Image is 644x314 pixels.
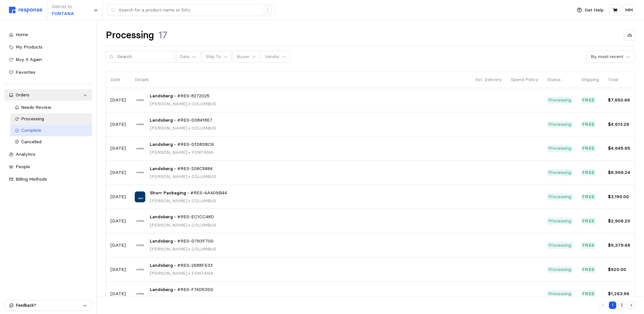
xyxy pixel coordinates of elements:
p: [DATE] [110,169,126,176]
p: $8,999.24 [608,169,630,176]
p: $1,263.96 [608,290,630,297]
span: Analytics [16,151,35,157]
p: $2,908.20 [608,218,630,225]
p: [DATE] [110,145,126,152]
img: Landsberg [135,143,145,154]
p: Free [583,290,595,297]
span: Home [16,32,28,37]
p: Spend Policy [511,76,538,83]
p: Processing [549,193,572,200]
span: Landsberg [150,262,173,269]
p: [PERSON_NAME] FONTANA [150,149,214,156]
p: Free [583,169,595,176]
span: • [187,270,192,276]
span: • [187,222,192,228]
span: • [187,198,192,204]
p: • [174,213,176,221]
img: Landsberg [135,264,145,275]
p: Ship To [206,53,221,60]
a: Orders [4,89,92,101]
a: Buy It Again [4,54,92,65]
p: [DATE] [110,290,126,297]
div: By most recent [591,53,623,60]
p: $3,190.00 [608,193,630,200]
span: • [187,246,192,252]
span: Shorr Packaging [150,190,186,197]
a: Billing Methods [4,174,92,185]
p: Processing [549,121,572,128]
p: Free [583,97,595,104]
p: $4,645.65 [608,145,630,152]
span: Landsberg [150,238,173,245]
p: FONTANA [52,10,74,17]
img: Landsberg [135,119,145,130]
span: Landsberg [150,141,173,148]
p: Vendor [265,53,279,60]
img: Landsberg [135,216,145,226]
span: #RES-4A409B44 [190,190,227,197]
span: • [187,149,192,155]
span: Landsberg [150,93,173,100]
input: Search [117,51,171,63]
p: Buyer [237,53,249,60]
img: Landsberg [135,288,145,299]
button: MM [623,4,635,16]
p: Free [583,266,595,273]
p: $7,650.48 [608,97,630,104]
p: Free [583,193,595,200]
p: Processing [549,97,572,104]
h1: 17 [158,29,167,41]
p: • [174,93,176,100]
span: Complete [21,127,42,133]
p: [PERSON_NAME] COLUMBUS [150,198,227,205]
p: $920.00 [608,266,630,273]
p: Processing [549,218,572,225]
p: Total [608,76,630,83]
p: Processing [549,169,572,176]
p: [DATE] [110,97,126,104]
span: #RES-8272025 [177,93,209,100]
a: Cancelled [10,136,92,148]
span: My Products [16,44,42,50]
span: Billing Methods [16,176,47,182]
p: Processing [549,266,572,273]
button: 1 [609,302,616,309]
a: Home [4,29,92,41]
span: Buy It Again [16,56,42,62]
p: Free [583,121,595,128]
span: #RES-F74D53D0 [177,286,213,293]
button: 2 [618,302,626,309]
p: [DATE] [110,121,126,128]
span: #RES-D1D8D8C6 [177,141,214,148]
p: [PERSON_NAME] FONTANA [150,270,214,277]
p: Status [547,76,572,83]
a: Processing [10,113,92,125]
p: Get Help [585,7,604,14]
img: svg%3e [9,7,42,13]
img: Shorr Packaging [135,191,145,202]
p: Feedback? [16,303,83,308]
span: Landsberg [150,213,173,221]
button: Feedback? [5,300,92,310]
p: [PERSON_NAME] COLUMBUS [150,246,216,253]
p: Processing [549,145,572,152]
p: [PERSON_NAME] COLUMBUS [150,125,216,132]
button: Buyer [233,51,260,63]
div: Orders [16,92,81,99]
p: Details [135,76,466,83]
p: • [174,165,176,172]
span: • [187,295,192,300]
h1: Processing [106,29,154,41]
div: / [264,6,271,14]
div: Date [180,53,190,60]
span: Processing [21,116,44,122]
input: Search for a product name or SKU [119,4,260,16]
p: • [174,238,176,245]
span: #RES-2688FE33 [177,262,213,269]
span: Landsberg [150,117,173,124]
button: Get Help [573,4,608,16]
p: Processing [549,290,572,297]
button: Vendor [261,51,290,63]
button: Ship To [202,51,232,63]
span: • [187,125,192,131]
